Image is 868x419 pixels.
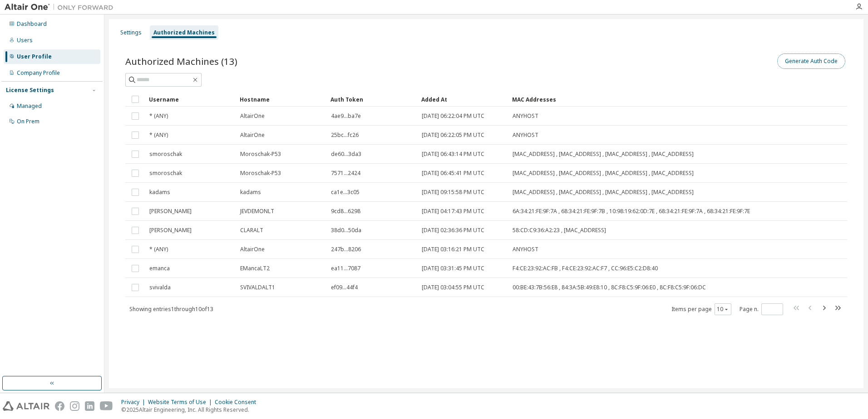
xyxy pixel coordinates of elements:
[55,401,64,411] img: facebook.svg
[149,284,171,291] span: svivalda
[421,92,505,107] div: Added At
[121,399,148,406] div: Privacy
[331,132,359,139] span: 25bc...fc26
[513,189,694,196] span: [MAC_ADDRESS] , [MAC_ADDRESS] , [MAC_ADDRESS] , [MAC_ADDRESS]
[331,265,360,272] span: ea11...7087
[331,151,361,158] span: de60...3da3
[671,303,731,315] span: Items per page
[240,284,275,291] span: SVIVALDALT1
[149,92,232,107] div: Username
[240,189,261,196] span: kadams
[6,87,54,94] div: License Settings
[17,102,42,110] div: Managed
[125,55,237,68] span: Authorized Machines (13)
[149,170,182,177] span: smoroschak
[331,284,358,291] span: ef09...44f4
[513,151,694,158] span: [MAC_ADDRESS] , [MAC_ADDRESS] , [MAC_ADDRESS] , [MAC_ADDRESS]
[121,406,261,414] p: © 2025 Altair Engineering, Inc. All Rights Reserved.
[513,170,694,177] span: [MAC_ADDRESS] , [MAC_ADDRESS] , [MAC_ADDRESS] , [MAC_ADDRESS]
[149,132,168,139] span: * (ANY)
[149,112,168,120] span: * (ANY)
[17,37,33,44] div: Users
[422,284,484,291] span: [DATE] 03:04:55 PM UTC
[422,208,484,215] span: [DATE] 04:17:43 PM UTC
[331,246,361,253] span: 247b...8206
[513,246,538,253] span: ANYHOST
[17,69,60,77] div: Company Profile
[240,170,281,177] span: Moroschak-P53
[422,246,484,253] span: [DATE] 03:16:21 PM UTC
[149,265,170,272] span: emanca
[17,53,52,60] div: User Profile
[330,92,414,107] div: Auth Token
[149,246,168,253] span: * (ANY)
[331,189,360,196] span: ca1e...3c05
[422,227,484,234] span: [DATE] 02:36:36 PM UTC
[331,208,360,215] span: 9cd8...6298
[240,112,265,120] span: AltairOne
[100,401,113,411] img: youtube.svg
[513,132,538,139] span: ANYHOST
[240,92,323,107] div: Hostname
[717,306,729,313] button: 10
[331,170,360,177] span: 7571...2424
[422,189,484,196] span: [DATE] 09:15:58 PM UTC
[513,265,658,272] span: F4:CE:23:92:AC:FB , F4:CE:23:92:AC:F7 , CC:96:E5:C2:D8:40
[5,3,118,12] img: Altair One
[740,303,783,315] span: Page n.
[148,399,215,406] div: Website Terms of Use
[240,151,281,158] span: Moroschak-P53
[422,132,484,139] span: [DATE] 06:22:05 PM UTC
[512,92,752,107] div: MAC Addresses
[215,399,261,406] div: Cookie Consent
[422,265,484,272] span: [DATE] 03:31:45 PM UTC
[331,112,361,120] span: 4ae9...ba7e
[120,29,142,36] div: Settings
[3,401,49,411] img: altair_logo.svg
[513,112,538,120] span: ANYHOST
[240,208,274,215] span: JEVDEMONLT
[149,151,182,158] span: smoroschak
[513,284,706,291] span: 00:BE:43:7B:56:E8 , 84:3A:5B:49:E8:10 , 8C:F8:C5:9F:06:E0 , 8C:F8:C5:9F:06:DC
[422,151,484,158] span: [DATE] 06:43:14 PM UTC
[777,54,845,69] button: Generate Auth Code
[240,227,263,234] span: CLARALT
[17,20,47,28] div: Dashboard
[240,246,265,253] span: AltairOne
[240,265,270,272] span: EMancaLT2
[149,189,170,196] span: kadams
[331,227,361,234] span: 38d0...50da
[422,112,484,120] span: [DATE] 06:22:04 PM UTC
[17,118,39,125] div: On Prem
[513,227,606,234] span: 58:CD:C9:36:A2:23 , [MAC_ADDRESS]
[70,401,79,411] img: instagram.svg
[422,170,484,177] span: [DATE] 06:45:41 PM UTC
[85,401,94,411] img: linkedin.svg
[513,208,750,215] span: 6A:34:21:FE:9F:7A , 68:34:21:FE:9F:7B , 10:98:19:62:0D:7E , 68:34:21:FE:9F:7A , 68:34:21:FE:9F:7E
[149,227,192,234] span: [PERSON_NAME]
[149,208,192,215] span: [PERSON_NAME]
[240,132,265,139] span: AltairOne
[153,29,215,36] div: Authorized Machines
[129,305,213,313] span: Showing entries 1 through 10 of 13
